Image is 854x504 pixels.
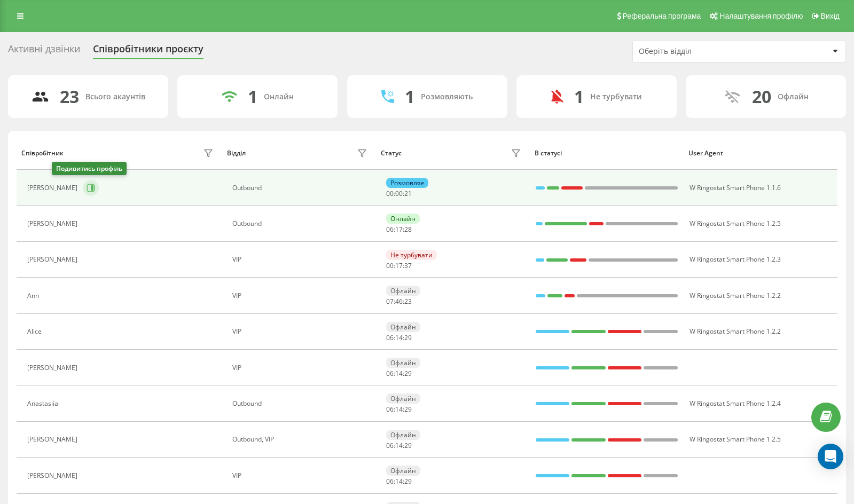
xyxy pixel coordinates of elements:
div: VIP [232,364,370,372]
span: 21 [404,189,412,198]
span: 00 [386,261,394,270]
span: W Ringostat Smart Phone 1.2.4 [690,399,781,408]
div: Anastasiia [27,400,61,407]
span: W Ringostat Smart Phone 1.2.2 [690,327,781,336]
div: [PERSON_NAME] [27,220,80,227]
div: Не турбувати [590,92,642,101]
div: Співробітники проєкту [93,43,203,60]
div: Open Intercom Messenger [818,444,843,469]
div: Офлайн [386,466,420,476]
span: W Ringostat Smart Phone 1.2.2 [690,291,781,300]
span: W Ringostat Smart Phone 1.1.6 [690,183,781,192]
div: : : [386,298,412,305]
span: 29 [404,333,412,342]
span: Налаштування профілю [719,12,803,20]
span: 29 [404,369,412,378]
div: Подивитись профіль [52,162,127,175]
div: Оutbound [232,220,370,227]
div: Співробітник [21,149,64,157]
div: Розмовляє [386,178,428,188]
div: Alice [27,328,44,335]
div: Відділ [227,149,246,157]
div: 1 [248,86,257,107]
div: : : [386,370,412,377]
div: Розмовляють [421,92,473,101]
div: Офлайн [386,286,420,296]
span: Реферальна програма [623,12,701,20]
div: 1 [405,86,414,107]
span: W Ringostat Smart Phone 1.2.5 [690,435,781,444]
div: [PERSON_NAME] [27,364,80,372]
span: W Ringostat Smart Phone 1.2.5 [690,219,781,228]
div: : : [386,334,412,342]
div: Статус [381,149,402,157]
div: Всього акаунтів [85,92,145,101]
span: 14 [395,405,403,414]
span: 06 [386,333,394,342]
span: 07 [386,297,394,306]
div: : : [386,262,412,270]
div: 1 [574,86,584,107]
div: Активні дзвінки [8,43,80,60]
span: 29 [404,477,412,486]
div: VIP [232,292,370,300]
div: : : [386,406,412,413]
div: Онлайн [386,214,420,224]
div: : : [386,478,412,485]
div: VIP [232,256,370,263]
span: 17 [395,261,403,270]
span: 06 [386,405,394,414]
span: 17 [395,225,403,234]
span: 23 [404,297,412,306]
div: : : [386,442,412,450]
span: 46 [395,297,403,306]
div: Оutbound [232,184,370,192]
div: Офлайн [386,430,420,440]
div: Оберіть відділ [639,47,766,56]
span: 29 [404,405,412,414]
div: 20 [752,86,771,107]
div: Оutbound [232,400,370,407]
span: 14 [395,441,403,450]
div: Офлайн [386,393,420,404]
span: 00 [395,189,403,198]
span: 06 [386,477,394,486]
div: Не турбувати [386,250,437,260]
div: [PERSON_NAME] [27,256,80,263]
div: : : [386,190,412,198]
span: Вихід [821,12,840,20]
span: W Ringostat Smart Phone 1.2.3 [690,255,781,264]
div: Ann [27,292,42,300]
div: [PERSON_NAME] [27,472,80,479]
div: 23 [60,86,79,107]
span: 37 [404,261,412,270]
span: 06 [386,369,394,378]
div: VIP [232,328,370,335]
span: 14 [395,333,403,342]
div: User Agent [688,149,832,157]
span: 29 [404,441,412,450]
div: VIP [232,472,370,479]
div: В статусі [535,149,678,157]
div: Офлайн [386,358,420,368]
div: [PERSON_NAME] [27,184,80,192]
div: Оutbound, VIP [232,436,370,443]
span: 06 [386,441,394,450]
span: 00 [386,189,394,198]
div: [PERSON_NAME] [27,436,80,443]
div: Офлайн [386,322,420,332]
span: 14 [395,477,403,486]
div: Офлайн [778,92,809,101]
div: : : [386,226,412,233]
span: 14 [395,369,403,378]
span: 06 [386,225,394,234]
div: Онлайн [264,92,294,101]
span: 28 [404,225,412,234]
